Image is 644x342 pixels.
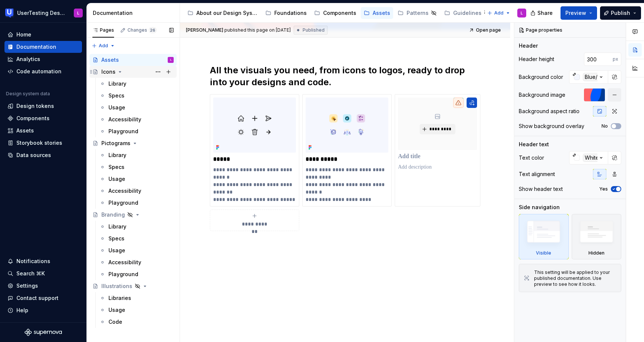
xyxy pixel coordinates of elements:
div: Show background overlay [519,122,584,130]
div: Documentation [16,43,56,51]
div: Notifications [16,258,50,265]
a: Storybook stories [4,137,82,149]
a: Specs [97,90,177,102]
div: Playground [108,271,138,278]
div: Illustrations [101,282,132,290]
div: Library [108,80,126,87]
div: Specs [108,163,124,171]
div: Contact support [16,294,59,302]
div: Libraries [108,294,131,302]
div: Settings [16,282,38,290]
button: Add [89,41,117,51]
div: Usage [108,175,125,183]
div: L [170,56,171,64]
div: Usage [108,247,125,254]
a: Design tokens [4,100,82,112]
button: UserTesting Design SystemL [1,5,85,21]
a: Usage [97,173,177,185]
div: Text alignment [519,170,555,178]
img: 615b7c38-4947-4ec3-bbd3-2e1c3c6051cd.png [306,98,388,153]
span: Published [303,27,325,33]
div: Accessibility [108,259,141,266]
h2: All the visuals you need, from icons to logos, ready to drop into your designs and code. [210,64,480,88]
button: Search ⌘K [4,268,82,279]
div: Library [108,223,126,230]
a: Code [97,316,177,328]
a: Library [97,78,177,90]
input: Auto [584,52,613,66]
a: Pictograms [89,137,177,149]
div: Help [16,307,28,314]
label: Yes [599,186,608,192]
div: Assets [101,56,119,64]
span: Open page [476,27,501,33]
a: Assets [4,125,82,137]
div: Code [108,318,122,326]
a: Usage [97,244,177,256]
div: Search ⌘K [16,270,45,277]
span: Add [494,10,503,16]
div: Branding [101,211,125,218]
a: Open page [467,25,504,35]
a: Illustrations [89,280,177,292]
a: Library [97,221,177,233]
button: White [569,151,608,164]
div: Foundations [274,9,307,17]
div: Data sources [16,151,51,159]
div: Design tokens [16,102,54,110]
a: Foundations [262,7,310,19]
a: Analytics [4,53,82,65]
a: Components [311,7,359,19]
a: Playground [97,125,177,137]
div: About our Design System [196,9,258,17]
a: Patterns [395,7,440,19]
img: 2349ac76-0376-42f8-bcd0-36ade715b662.png [213,98,296,153]
button: Add [485,8,513,18]
div: Usage [108,104,125,111]
span: 26 [149,27,157,33]
span: Add [99,43,108,49]
div: Components [323,9,356,17]
img: 41adf70f-fc1c-4662-8e2d-d2ab9c673b1b.png [5,9,14,17]
div: published this page on [DATE] [224,27,291,33]
span: Preview [565,9,586,17]
div: Text color [519,154,544,162]
a: Icons [89,66,177,78]
div: Blue/25 [583,73,605,81]
span: [PERSON_NAME] [186,27,223,33]
label: No [602,123,608,129]
button: Contact support [4,292,82,304]
div: Background aspect ratio [519,108,580,115]
span: Publish [611,9,630,17]
a: Usage [97,102,177,114]
a: Branding [89,209,177,221]
div: L [521,10,523,16]
a: About our Design System [184,7,261,19]
div: Storybook stories [16,139,62,147]
div: Usage [108,306,125,314]
div: Icons [101,68,116,76]
div: Header height [519,55,554,63]
a: Assets [361,7,393,19]
div: UserTesting Design System [17,9,65,17]
a: Home [4,29,82,41]
a: Components [4,112,82,124]
a: Specs [97,161,177,173]
div: Accessibility [108,187,141,195]
div: Home [16,31,31,38]
a: AssetsL [89,54,177,66]
div: L [77,10,79,16]
div: Header [519,42,538,49]
a: Specs [97,233,177,244]
a: Usage [97,304,177,316]
div: Changes [127,27,157,33]
span: Share [537,9,553,17]
a: Accessibility [97,185,177,197]
div: Pages [92,27,114,33]
div: Specs [108,235,124,242]
div: Accessibility [108,116,141,123]
div: Patterns [407,9,429,17]
div: Playground [108,128,138,135]
button: Help [4,304,82,316]
a: Library [97,149,177,161]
